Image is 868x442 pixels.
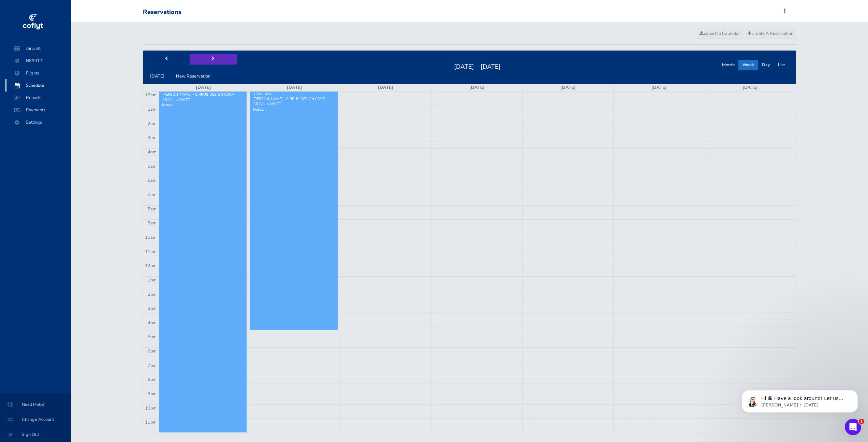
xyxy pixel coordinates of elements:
[253,96,335,107] div: [PERSON_NAME] - CIRRUS DESIGN CORP SR22 - N899TT
[148,291,157,298] span: 2pm
[12,55,64,67] span: N899TT
[12,79,64,92] span: Schedule
[148,220,157,226] span: 9am
[748,30,793,37] span: Create A Reservation
[148,376,157,383] span: 8pm
[738,60,758,70] button: Week
[378,84,393,91] a: [DATE]
[148,277,157,283] span: 1pm
[148,121,157,127] span: 2am
[145,234,157,240] span: 10am
[287,84,302,91] a: [DATE]
[12,42,64,55] span: Aircraft
[148,163,157,169] span: 5am
[148,305,157,312] span: 3pm
[143,9,181,16] div: Reservations
[859,419,864,424] span: 1
[143,54,190,64] button: prev
[8,413,63,426] span: Change Account
[845,419,861,435] iframe: Intercom live chat
[8,398,63,411] span: Need Help?
[148,348,157,354] span: 6pm
[21,12,44,32] img: coflyt logo
[145,263,157,269] span: 12pm
[8,428,63,441] span: Sign Out
[145,405,157,411] span: 10pm
[696,29,743,39] a: Export to Calendar
[469,84,485,91] a: [DATE]
[148,149,157,155] span: 4am
[758,60,774,70] button: Day
[148,391,157,397] span: 9pm
[145,249,157,255] span: 11am
[560,84,576,91] a: [DATE]
[148,362,157,369] span: 7pm
[253,107,335,112] p: Notes:
[145,92,157,98] span: 12am
[196,84,211,91] a: [DATE]
[12,104,64,116] span: Payments
[745,29,796,39] a: Create A Reservation
[148,192,157,198] span: 7am
[12,116,64,128] span: Settings
[12,92,64,104] span: Reports
[172,71,215,82] button: New Reservation
[162,92,244,102] div: [PERSON_NAME] - CIRRUS DESIGN CORP SR22 - N899TT
[190,54,237,64] button: next
[146,71,168,82] button: [DATE]
[253,92,272,96] span: 12:00 - 4:46
[148,177,157,183] span: 6am
[145,419,157,425] span: 11pm
[148,320,157,326] span: 4pm
[718,60,739,70] button: Month
[148,135,157,141] span: 3am
[148,334,157,340] span: 5pm
[12,67,64,79] span: Flights
[651,84,667,91] a: [DATE]
[162,102,244,108] p: Notes:
[732,376,868,424] iframe: Intercom notifications message
[148,106,157,112] span: 1am
[742,84,758,91] a: [DATE]
[700,30,740,37] span: Export to Calendar
[148,206,157,212] span: 8am
[774,60,789,70] button: List
[450,61,505,71] h2: [DATE] – [DATE]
